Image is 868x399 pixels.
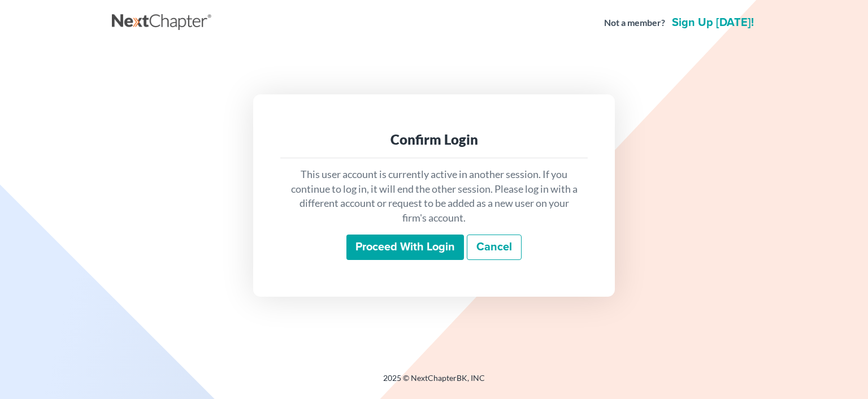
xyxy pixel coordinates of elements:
div: Confirm Login [289,131,579,149]
a: Cancel [467,235,522,261]
input: Proceed with login [346,235,464,261]
p: This user account is currently active in another session. If you continue to log in, it will end ... [289,167,579,225]
a: Sign up [DATE]! [670,17,756,28]
div: 2025 © NextChapterBK, INC [112,372,756,393]
strong: Not a member? [604,16,665,29]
